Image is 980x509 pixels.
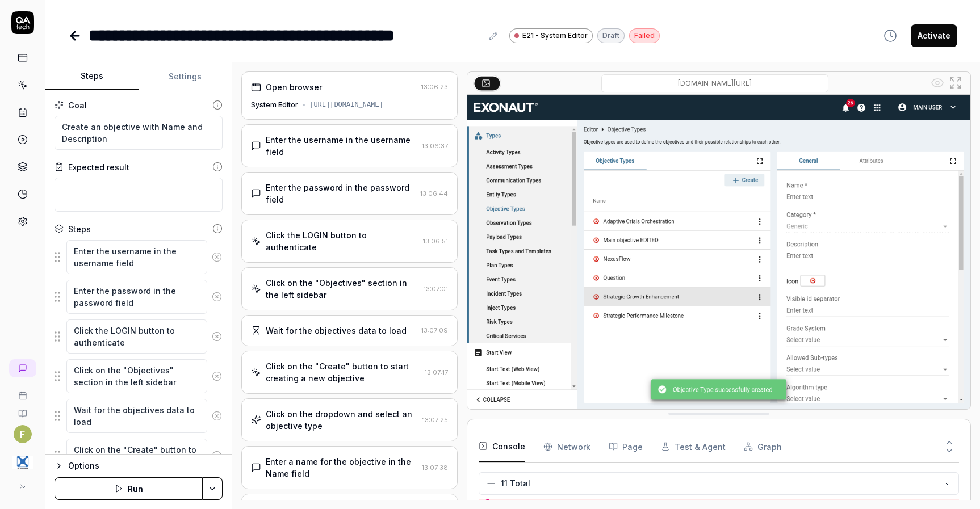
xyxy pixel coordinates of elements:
[422,416,448,424] time: 13:07:25
[266,229,418,253] div: Click the LOGIN button to authenticate
[68,161,129,173] div: Expected result
[266,360,420,384] div: Click on the "Create" button to start creating a new objective
[68,459,223,473] div: Options
[266,277,419,301] div: Click on the "Objectives" section in the left sidebar
[14,425,32,443] button: F
[911,24,957,47] button: Activate
[207,325,227,348] button: Remove step
[266,182,416,205] div: Enter the password in the password field
[9,359,36,377] a: New conversation
[609,431,643,462] button: Page
[266,456,417,479] div: Enter a name for the objective in the Name field
[266,408,418,432] div: Click on the dropdown and select an objective type
[422,464,448,472] time: 13:07:38
[421,326,448,334] time: 13:07:09
[55,477,203,500] button: Run
[423,237,448,245] time: 13:06:51
[420,190,448,197] time: 13:06:44
[55,438,223,473] div: Suggestions
[479,431,525,462] button: Console
[55,319,223,354] div: Suggestions
[68,223,91,235] div: Steps
[207,285,227,308] button: Remove step
[12,452,33,473] img: 4C Strategies Logo
[139,63,232,90] button: Settings
[509,28,593,43] a: E21 - System Editor
[55,279,223,314] div: Suggestions
[597,28,625,43] div: Draft
[744,431,782,462] button: Graph
[947,74,965,92] button: Open in full screen
[877,24,904,47] button: View version history
[522,31,588,41] span: E21 - System Editor
[543,431,590,462] button: Network
[309,100,383,110] div: [URL][DOMAIN_NAME]
[5,382,40,400] a: Book a call with us
[45,63,139,90] button: Steps
[55,239,223,275] div: Suggestions
[266,325,407,336] div: Wait for the objectives data to load
[421,83,448,91] time: 13:06:23
[55,398,223,434] div: Suggestions
[629,28,660,43] div: Failed
[207,405,227,427] button: Remove step
[5,400,40,418] a: Documentation
[55,359,223,394] div: Suggestions
[661,431,726,462] button: Test & Agent
[68,99,87,111] div: Goal
[207,444,227,467] button: Remove step
[422,142,448,150] time: 13:06:37
[928,74,947,92] button: Show all interative elements
[266,81,322,93] div: Open browser
[425,368,448,376] time: 13:07:17
[5,443,40,475] button: 4C Strategies Logo
[266,134,417,158] div: Enter the username in the username field
[207,365,227,388] button: Remove step
[55,459,223,473] button: Options
[467,95,970,409] img: Screenshot
[424,285,448,293] time: 13:07:01
[207,246,227,268] button: Remove step
[251,100,298,110] div: System Editor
